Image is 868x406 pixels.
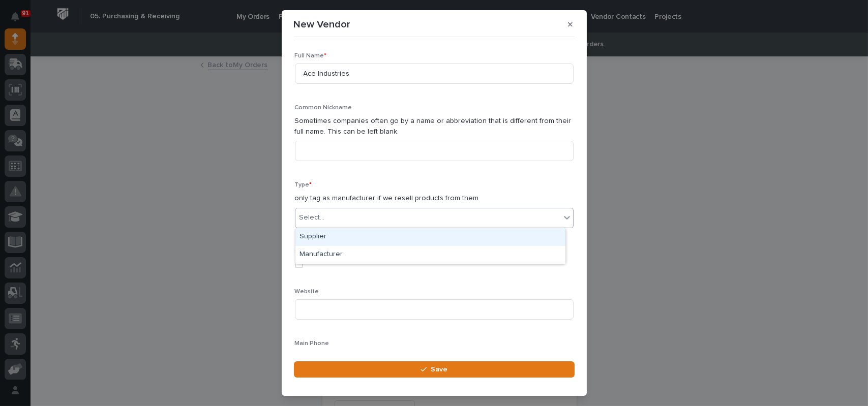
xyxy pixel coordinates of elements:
button: Save [294,361,575,378]
span: Save [431,365,447,374]
div: Manufacturer [295,246,565,264]
span: Type [295,182,312,188]
div: Select... [300,212,325,223]
span: Common Nickname [295,105,352,111]
p: New Vendor [294,18,351,30]
span: Main Phone [295,340,330,347]
span: Full Name [295,53,327,59]
p: only tag as manufacturer if we resell products from them [295,193,574,204]
span: Website [295,289,319,295]
p: Sometimes companies often go by a name or abbreviation that is different from their full name. Th... [295,116,574,137]
div: Supplier [295,228,565,246]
